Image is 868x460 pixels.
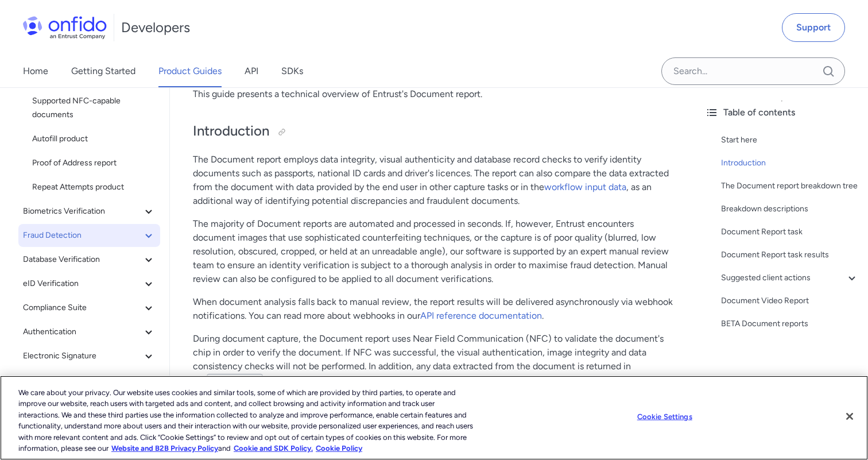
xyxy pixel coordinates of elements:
[18,387,478,454] div: We care about your privacy. Our website uses cookies and similar tools, some of which are provide...
[316,444,362,453] a: Cookie Policy
[782,13,845,42] a: Support
[193,153,673,208] p: The Document report employs data integrity, visual authenticity and database record checks to ver...
[28,176,160,199] a: Repeat Attempts product
[18,320,160,343] button: Authentication
[721,271,859,285] a: Suggested client actions
[23,277,142,291] span: eID Verification
[32,180,156,194] span: Repeat Attempts product
[721,133,859,147] a: Start here
[18,345,160,368] button: Electronic Signature
[23,301,142,315] span: Compliance Suite
[193,122,673,141] h2: Introduction
[721,225,859,239] a: Document Report task
[158,55,222,87] a: Product Guides
[281,55,303,87] a: SDKs
[837,404,862,429] button: Close
[18,248,160,271] button: Database Verification
[245,55,258,87] a: API
[193,217,673,286] p: The majority of Document reports are automated and processed in seconds. If, however, Entrust enc...
[18,296,160,319] button: Compliance Suite
[207,374,263,386] code: properties
[18,200,160,223] button: Biometrics Verification
[23,325,142,339] span: Authentication
[526,374,549,385] a: guide
[28,127,160,150] a: Autofill product
[18,272,160,295] button: eID Verification
[23,204,142,218] span: Biometrics Verification
[721,317,859,331] a: BETA Document reports
[193,332,673,401] p: During document capture, the Document report uses Near Field Communication (NFC) to validate the ...
[721,202,859,216] a: Breakdown descriptions
[721,248,859,262] a: Document Report task results
[23,253,142,266] span: Database Verification
[544,181,626,192] a: workflow input data
[420,310,542,321] a: API reference documentation
[32,156,156,170] span: Proof of Address report
[661,57,845,85] input: Onfido search input field
[705,106,859,119] div: Table of contents
[71,55,135,87] a: Getting Started
[28,152,160,175] a: Proof of Address report
[234,444,313,453] a: Cookie and SDK Policy.
[32,94,156,122] span: Supported NFC-capable documents
[32,132,156,146] span: Autofill product
[193,295,673,323] p: When document analysis falls back to manual review, the report results will be delivered asynchro...
[721,156,859,170] a: Introduction
[23,55,48,87] a: Home
[193,87,673,101] p: This guide presents a technical overview of Entrust's Document report.
[23,229,142,242] span: Fraud Detection
[629,405,700,428] button: Cookie Settings
[121,18,190,37] h1: Developers
[18,224,160,247] button: Fraud Detection
[111,444,218,453] a: More information about our cookie policy., opens in a new tab
[721,179,859,193] a: The Document report breakdown tree
[28,90,160,126] a: Supported NFC-capable documents
[23,16,107,39] img: Onfido Logo
[721,294,859,308] a: Document Video Report
[23,349,142,363] span: Electronic Signature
